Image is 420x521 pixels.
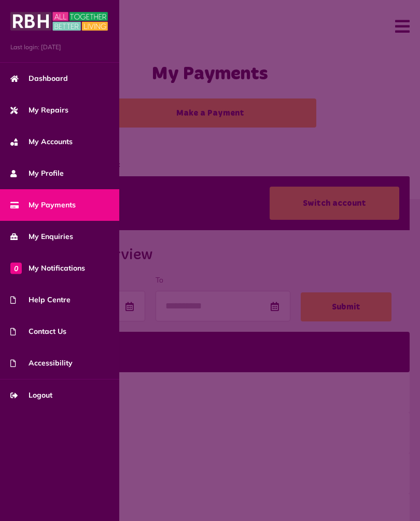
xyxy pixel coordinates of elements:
span: Dashboard [10,73,68,84]
span: Accessibility [10,358,73,369]
span: My Accounts [10,136,73,147]
span: Logout [10,390,52,401]
span: Help Centre [10,294,71,305]
span: My Enquiries [10,231,73,242]
img: MyRBH [10,10,108,32]
span: 0 [10,262,22,274]
span: My Repairs [10,105,68,116]
span: My Notifications [10,263,85,274]
span: Last login: [DATE] [10,43,109,52]
span: Contact Us [10,326,66,337]
span: My Profile [10,168,64,179]
span: My Payments [10,200,76,210]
